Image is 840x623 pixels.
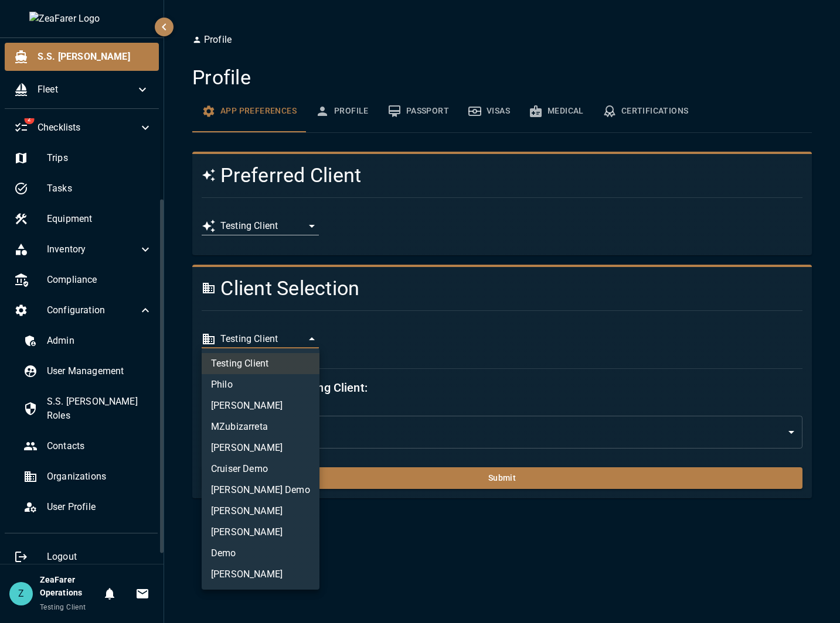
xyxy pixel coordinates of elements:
li: [PERSON_NAME] [202,395,319,416]
li: [PERSON_NAME] [202,522,319,543]
li: Cruiser Demo [202,458,319,480]
li: Testing Client [202,353,319,374]
li: MZubizarreta [202,416,319,437]
li: [PERSON_NAME] [202,437,319,458]
li: [PERSON_NAME] [202,564,319,585]
li: [PERSON_NAME] Demo [202,480,319,501]
li: Philo [202,374,319,395]
li: [PERSON_NAME] [202,501,319,522]
li: Demo [202,543,319,564]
